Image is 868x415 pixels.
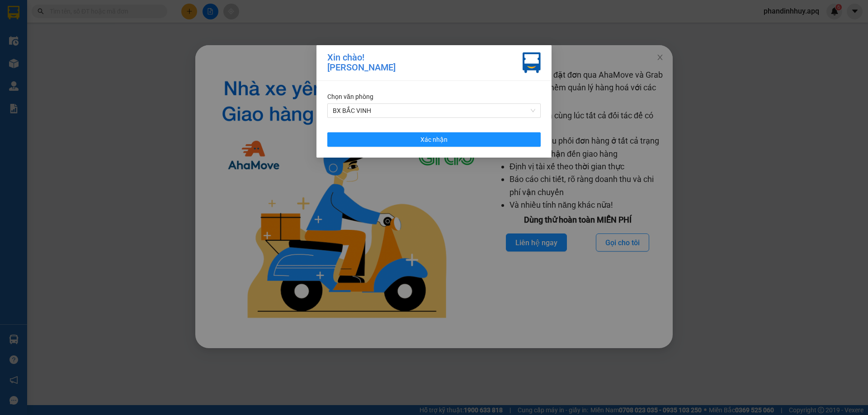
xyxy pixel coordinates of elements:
[327,132,541,147] button: Xác nhận
[420,135,448,145] span: Xác nhận
[333,104,535,117] span: BX BẮC VINH
[523,52,541,73] img: vxr-icon
[327,92,541,102] div: Chọn văn phòng
[327,52,396,73] div: Xin chào! [PERSON_NAME]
